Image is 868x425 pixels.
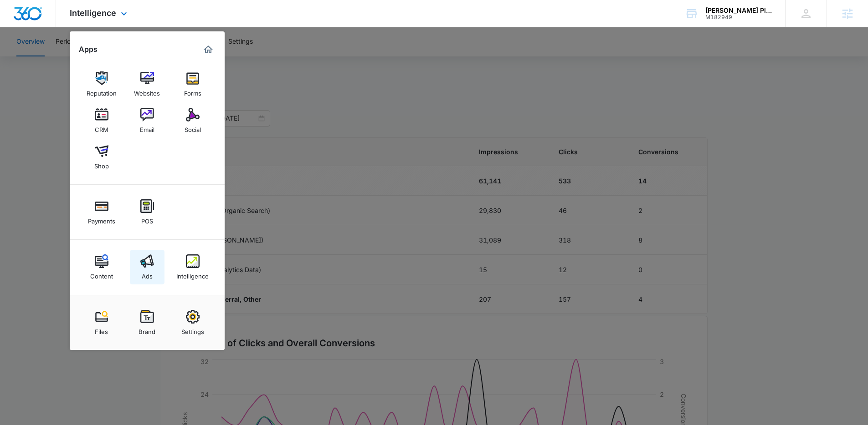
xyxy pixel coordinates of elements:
h2: Apps [79,45,98,54]
div: Intelligence [176,268,209,280]
div: Social [185,121,201,133]
div: Forms [184,85,201,97]
div: Email [140,121,154,133]
div: Ads [142,268,153,280]
a: Forms [175,67,210,101]
div: Content [90,268,113,280]
div: Settings [181,324,204,335]
a: POS [130,195,164,229]
div: Reputation [87,85,117,97]
a: Websites [130,67,164,101]
a: Shop [84,140,119,174]
a: Files [84,305,119,340]
a: Marketing 360® Dashboard [201,42,216,57]
div: Brand [139,324,155,335]
a: CRM [84,103,119,138]
a: Ads [130,250,164,284]
a: Email [130,103,164,138]
a: Reputation [84,67,119,101]
div: POS [141,213,153,225]
a: Intelligence [175,250,210,284]
a: Social [175,103,210,138]
div: Shop [94,158,109,170]
div: account name [705,7,772,14]
a: Payments [84,195,119,229]
div: CRM [95,121,108,133]
a: Brand [130,305,164,340]
div: Websites [134,85,160,97]
div: Payments [88,213,115,225]
a: Settings [175,305,210,340]
div: account id [705,14,772,20]
div: Files [95,324,108,335]
span: Intelligence [70,8,116,18]
a: Content [84,250,119,284]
